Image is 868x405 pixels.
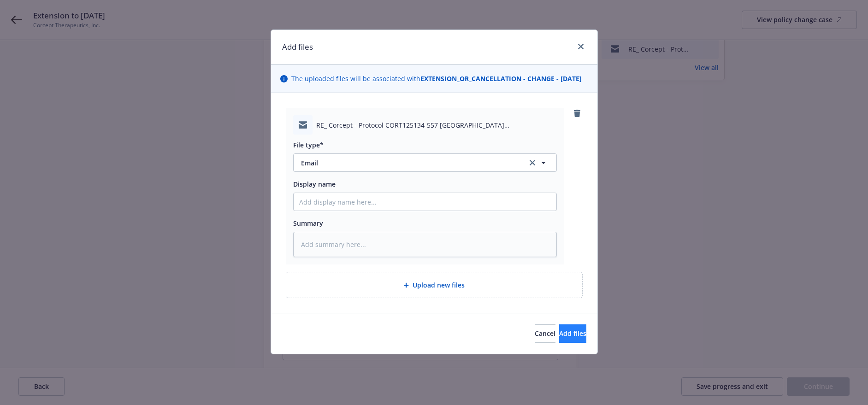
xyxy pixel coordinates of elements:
span: Summary [293,219,323,228]
input: Add display name here... [294,193,556,211]
span: Cancel [535,329,555,338]
strong: EXTENSION_OR_CANCELLATION - CHANGE - [DATE] [420,74,582,83]
span: Display name [293,180,336,188]
span: The uploaded files will be associated with [291,74,582,83]
span: Add files [559,329,586,338]
span: Email [301,158,514,168]
button: Cancel [535,324,555,343]
a: clear selection [527,157,538,168]
button: Add files [559,324,586,343]
span: Upload new files [413,280,465,290]
span: RE_ Corcept - Protocol CORT125134-557 [GEOGRAPHIC_DATA] [GEOGRAPHIC_DATA] [GEOGRAPHIC_DATA] [GEOG... [316,120,557,130]
h1: Add files [282,41,313,53]
div: Upload new files [286,272,583,298]
button: Emailclear selection [293,153,557,172]
span: File type* [293,141,324,149]
a: remove [572,108,583,119]
a: close [575,41,586,52]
